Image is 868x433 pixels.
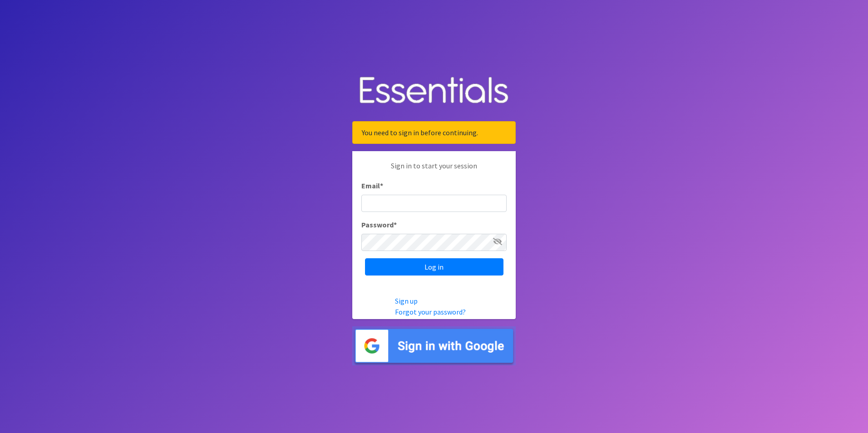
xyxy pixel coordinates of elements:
[361,219,397,230] label: Password
[352,326,516,366] img: Sign in with Google
[352,121,516,144] div: You need to sign in before continuing.
[395,307,466,316] a: Forgot your password?
[394,220,397,229] abbr: required
[395,296,418,305] a: Sign up
[380,181,383,190] abbr: required
[361,160,507,180] p: Sign in to start your session
[365,258,503,276] input: Log in
[352,68,516,114] img: Human Essentials
[361,180,383,191] label: Email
